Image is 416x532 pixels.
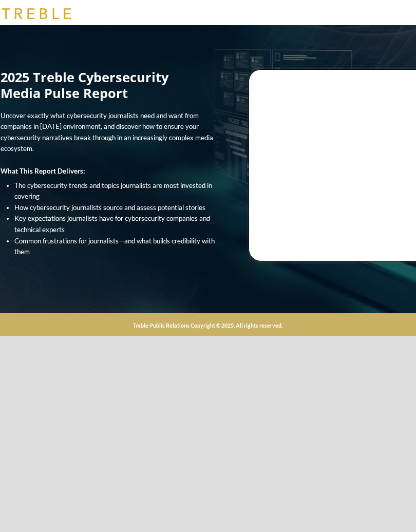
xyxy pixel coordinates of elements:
span: Common frustrations for journalists—and what builds credibility with them [14,237,215,256]
span: How cybersecurity journalists source and assess potential stories [14,203,205,212]
span: The cybersecurity trends and topics journalists are most invested in covering [14,181,212,201]
span: Uncover exactly what cybersecurity journalists need and want from companies in [DATE] environment... [1,111,213,153]
strong: What This Report Delivers: [1,167,85,175]
span: 2025 Treble Cybersecurity Media Pulse Report [1,68,168,102]
strong: Treble Public Relations Copyright © 2025. All rights reserved. [133,322,282,329]
span: Key expectations journalists have for cybersecurity companies and technical experts [14,214,210,234]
